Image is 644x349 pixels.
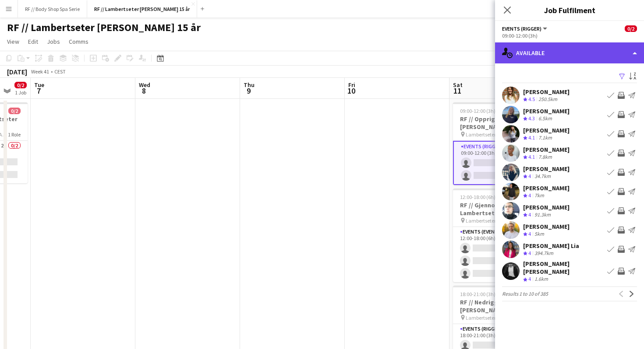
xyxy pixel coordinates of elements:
[466,217,531,224] span: Lambertseter [PERSON_NAME]
[7,21,201,34] h1: RF // Lambertseter [PERSON_NAME] 15 år
[495,42,644,63] div: Available
[537,134,554,142] div: 7.1km
[537,115,554,122] div: 6.5km
[453,141,551,185] app-card-role: Events (Rigger)3I3A0/209:00-12:00 (3h)
[502,32,637,39] div: 09:00-12:00 (3h)
[34,81,44,89] span: Tue
[18,0,87,17] button: RF // Body Shop Spa Serie
[47,38,60,45] span: Jobs
[460,108,495,114] span: 09:00-12:00 (3h)
[523,184,570,192] div: [PERSON_NAME]
[523,242,579,250] div: [PERSON_NAME] Lia
[528,134,535,141] span: 4.1
[29,68,51,75] span: Week 41
[139,81,150,89] span: Wed
[523,146,570,154] div: [PERSON_NAME]
[87,0,197,17] button: RF // Lambertseter [PERSON_NAME] 15 år
[8,131,21,138] span: 1 Role
[7,67,27,76] div: [DATE]
[138,86,150,96] span: 8
[242,86,255,96] span: 9
[453,115,551,131] h3: RF // Opprigg Lambertseter [PERSON_NAME] bursdagsfeiring
[533,192,546,199] div: 7km
[43,36,64,47] a: Jobs
[528,96,535,102] span: 4.5
[523,107,570,115] div: [PERSON_NAME]
[523,126,570,134] div: [PERSON_NAME]
[528,276,531,282] span: 4
[495,4,644,16] h3: Job Fulfilment
[69,38,88,45] span: Comms
[466,131,531,138] span: Lambertseter [PERSON_NAME]
[453,201,551,217] h3: RF // Gjennomføring Lambertseter [PERSON_NAME] bursdagsfeiring
[528,230,531,237] span: 4
[528,250,531,256] span: 4
[33,86,44,96] span: 7
[625,25,637,32] span: 0/2
[25,36,42,47] a: Edit
[537,154,554,161] div: 7.8km
[347,86,355,96] span: 10
[244,81,255,89] span: Thu
[14,82,27,88] span: 0/2
[528,192,531,199] span: 4
[65,36,92,47] a: Comms
[533,250,555,257] div: 394.7km
[28,38,38,45] span: Edit
[7,38,19,45] span: View
[348,81,355,89] span: Fri
[15,89,26,96] div: 1 Job
[533,211,552,219] div: 91.3km
[460,194,495,200] span: 12:00-18:00 (6h)
[8,108,21,114] span: 0/2
[533,173,552,180] div: 34.7km
[523,88,570,96] div: [PERSON_NAME]
[4,36,23,47] a: View
[502,25,541,32] span: Events (Rigger)
[460,291,495,297] span: 18:00-21:00 (3h)
[453,188,551,282] app-job-card: 12:00-18:00 (6h)0/3RF // Gjennomføring Lambertseter [PERSON_NAME] bursdagsfeiring Lambertseter [P...
[528,115,535,122] span: 4.3
[537,96,559,103] div: 250.5km
[453,102,551,185] app-job-card: 09:00-12:00 (3h)0/2RF // Opprigg Lambertseter [PERSON_NAME] bursdagsfeiring Lambertseter [PERSON_...
[523,165,570,173] div: [PERSON_NAME]
[523,260,604,276] div: [PERSON_NAME] [PERSON_NAME]
[533,230,546,238] div: 5km
[528,173,531,179] span: 4
[453,227,551,282] app-card-role: Events (Event Staff)3I4A0/312:00-18:00 (6h)
[528,154,535,160] span: 4.1
[453,298,551,314] h3: RF // Nedrigg Lambertseter [PERSON_NAME] bursdagsfeiring
[523,223,570,230] div: [PERSON_NAME]
[54,68,66,75] div: CEST
[502,25,548,32] button: Events (Rigger)
[453,81,463,89] span: Sat
[452,86,463,96] span: 11
[466,314,531,321] span: Lambertseter [PERSON_NAME]
[528,211,531,218] span: 4
[523,203,570,211] div: [PERSON_NAME]
[502,290,548,297] span: Results 1 to 10 of 385
[533,276,550,283] div: 1.6km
